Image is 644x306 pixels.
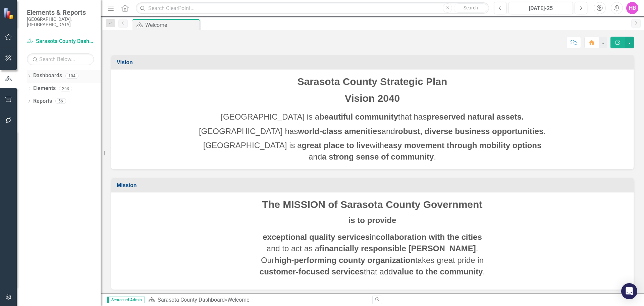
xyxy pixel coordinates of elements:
span: Vision 2040 [345,93,400,104]
span: [GEOGRAPHIC_DATA] is a with and . [203,141,542,161]
div: Open Intercom Messenger [621,283,637,299]
div: [DATE]-25 [511,4,571,12]
strong: financially responsible [PERSON_NAME] [319,244,476,253]
strong: great place to live [302,141,370,150]
a: Sarasota County Dashboard [158,297,225,303]
a: Dashboards [33,72,62,80]
strong: easy movement through mobility options [384,141,541,150]
strong: customer-focused services [260,267,364,276]
h3: Mission [117,182,630,188]
span: [GEOGRAPHIC_DATA] is a that has [221,112,524,121]
div: Welcome [227,297,249,303]
span: [GEOGRAPHIC_DATA] has and . [199,127,546,136]
strong: preserved natural assets. [427,112,524,121]
span: in and to act as a . Our takes great pride in that add . [260,232,485,276]
small: [GEOGRAPHIC_DATA], [GEOGRAPHIC_DATA] [27,16,94,28]
a: Elements [33,85,56,92]
strong: high-performing county organization [274,256,415,265]
input: Search ClearPoint... [136,2,489,14]
span: Elements & Reports [27,8,94,16]
span: Search [464,5,478,10]
button: Search [454,3,487,13]
strong: is to provide [348,216,396,225]
strong: robust, diverse business opportunities [395,127,544,136]
img: ClearPoint Strategy [3,8,15,19]
a: Reports [33,97,52,105]
div: 56 [55,98,66,104]
span: The MISSION of Sarasota County Government [262,199,483,210]
input: Search Below... [27,53,94,65]
strong: beautiful community [319,112,398,121]
a: Sarasota County Dashboard [27,38,94,45]
div: Welcome [145,21,198,29]
div: 263 [59,86,72,91]
strong: world-class amenities [298,127,381,136]
button: [DATE]-25 [508,2,573,14]
span: Sarasota County Strategic Plan [298,76,447,87]
div: » [148,296,367,304]
strong: collaboration with the cities [376,232,482,242]
h3: Vision [117,59,630,65]
strong: exceptional quality services [263,232,370,242]
strong: value to the community [393,267,483,276]
div: 104 [65,73,78,79]
strong: a strong sense of community [322,152,434,161]
span: Scorecard Admin [107,297,145,303]
button: HB [626,2,638,14]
